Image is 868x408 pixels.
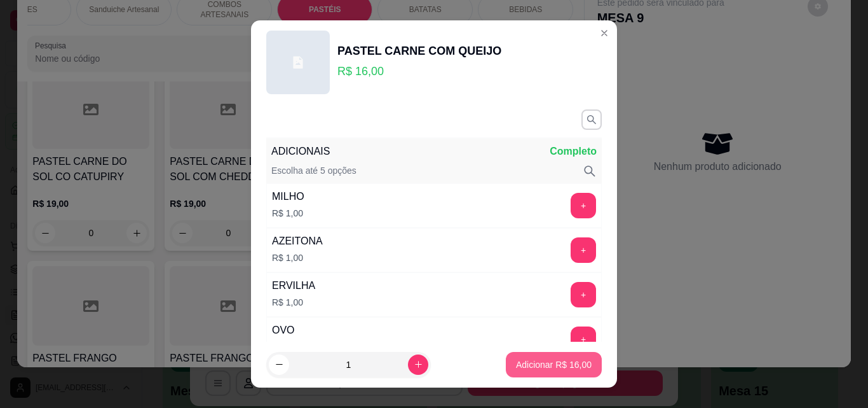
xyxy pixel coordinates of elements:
button: decrease-product-quantity [269,355,289,375]
p: Adicionar R$ 16,00 [516,358,592,371]
button: add [571,237,596,263]
button: add [571,193,596,218]
div: ERVILHA [272,278,315,293]
p: R$ 16,00 [337,62,501,80]
p: R$ 1,00 [272,207,304,220]
p: ADICIONAIS [271,144,330,159]
button: Close [594,23,614,43]
p: R$ 2,00 [272,341,303,353]
div: AZEITONA [272,234,323,249]
div: MILHO [272,189,304,204]
p: Escolha até 5 opções [271,164,356,178]
button: add [571,327,596,352]
p: Completo [550,144,597,159]
button: add [571,282,596,307]
p: R$ 1,00 [272,296,315,309]
div: OVO [272,323,303,338]
p: R$ 1,00 [272,251,323,264]
button: increase-product-quantity [408,355,428,375]
div: PASTEL CARNE COM QUEIJO [337,42,501,60]
button: Adicionar R$ 16,00 [506,352,602,377]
